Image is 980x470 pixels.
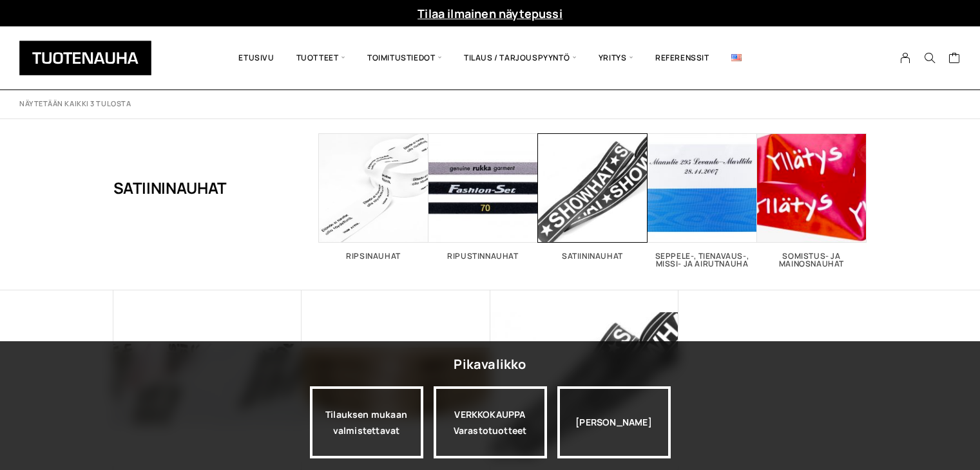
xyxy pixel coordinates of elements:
[310,386,423,458] a: Tilauksen mukaan valmistettavat
[757,133,867,268] a: Visit product category Somistus- ja mainosnauhat
[454,353,526,376] div: Pikavalikko
[588,36,644,80] span: Yritys
[434,386,547,458] div: VERKKOKAUPPA Varastotuotteet
[19,99,131,109] p: Näytetään kaikki 3 tulosta
[319,252,428,260] h2: Ripsinauhat
[428,133,538,260] a: Visit product category Ripustinnauhat
[418,6,562,21] a: Tilaa ilmainen näytepussi
[453,36,588,80] span: Tilaus / Tarjouspyyntö
[757,252,867,268] h2: Somistus- ja mainosnauhat
[557,386,671,458] div: [PERSON_NAME]
[538,133,648,260] a: Visit product category Satiininauhat
[227,36,285,80] a: Etusivu
[319,133,428,260] a: Visit product category Ripsinauhat
[893,52,918,64] a: My Account
[918,52,942,64] button: Search
[648,252,757,268] h2: Seppele-, tienavaus-, missi- ja airutnauha
[538,252,648,260] h2: Satiininauhat
[731,54,742,61] img: English
[113,133,227,243] h1: Satiininauhat
[648,133,757,268] a: Visit product category Seppele-, tienavaus-, missi- ja airutnauha
[644,36,720,80] a: Referenssit
[428,252,538,260] h2: Ripustinnauhat
[948,52,961,67] a: Cart
[19,41,151,75] img: Tuotenauha Oy
[285,36,356,80] span: Tuotteet
[356,36,453,80] span: Toimitustiedot
[434,386,547,458] a: VERKKOKAUPPAVarastotuotteet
